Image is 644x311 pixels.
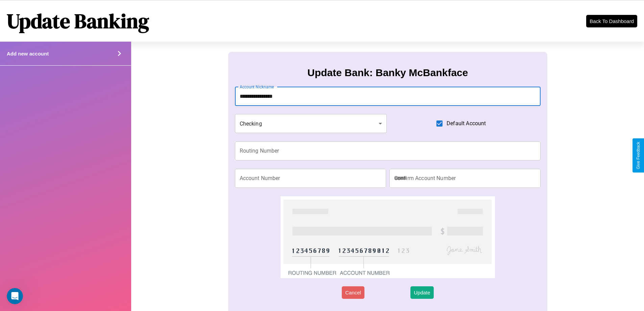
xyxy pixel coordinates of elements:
div: Give Feedback [636,142,641,169]
label: Account Nickname [240,84,274,90]
button: Back To Dashboard [586,15,637,27]
div: Checking [235,114,387,133]
h3: Update Bank: Banky McBankface [307,67,468,79]
button: Update [410,286,433,299]
h1: Update Banking [7,7,149,35]
iframe: Intercom live chat [7,288,23,304]
span: Default Account [447,119,486,128]
h4: Add new account [7,51,49,57]
button: Cancel [342,286,364,299]
img: check [281,196,495,278]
